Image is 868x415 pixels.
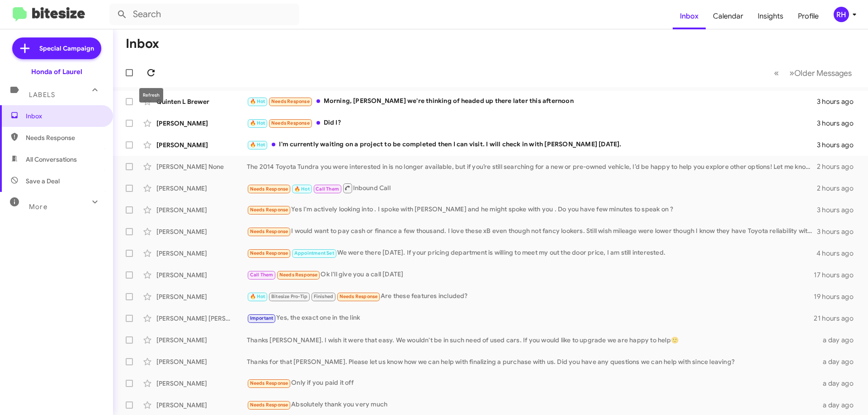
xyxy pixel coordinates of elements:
[250,315,274,321] span: Important
[29,203,47,211] span: More
[247,400,817,410] div: Absolutely thank you very much
[706,3,750,29] a: Calendar
[817,357,861,366] div: a day ago
[126,37,159,51] h1: Inbox
[247,96,817,107] div: Morning, [PERSON_NAME] we're thinking of headed up there later this afternoon
[250,402,288,408] span: Needs Response
[247,140,817,150] div: I'm currently waiting on a project to be completed then I can visit. I will check in with [PERSON...
[294,186,310,192] span: 🔥 Hot
[156,314,247,323] div: [PERSON_NAME] [PERSON_NAME]
[817,140,861,149] div: 3 hours ago
[26,155,77,164] span: All Conversations
[769,64,857,82] nav: Page navigation example
[247,270,814,280] div: Ok I'll give you a call [DATE]
[826,7,858,22] button: RH
[791,3,826,29] a: Profile
[817,227,861,236] div: 3 hours ago
[26,177,60,186] span: Save a Deal
[247,291,814,302] div: Are these features included?
[250,207,288,213] span: Needs Response
[156,205,247,214] div: [PERSON_NAME]
[294,250,334,256] span: Appointment Set
[156,184,247,193] div: [PERSON_NAME]
[250,380,288,386] span: Needs Response
[26,133,103,142] span: Needs Response
[816,249,861,258] div: 4 hours ago
[817,205,861,214] div: 3 hours ago
[139,88,163,103] div: Refresh
[817,184,861,193] div: 2 hours ago
[774,67,779,79] span: «
[789,67,794,79] span: »
[817,97,861,106] div: 3 hours ago
[247,162,817,171] div: The 2014 Toyota Tundra you were interested in is no longer available, but if you’re still searchi...
[247,182,817,194] div: Inbound Call
[156,140,247,149] div: [PERSON_NAME]
[247,336,817,345] div: Thanks [PERSON_NAME]. I wish it were that easy. We wouldn't be in such need of used cars. If you ...
[247,226,817,237] div: I would want to pay cash or finance a few thousand. I love these xB even though not fancy lookers...
[247,118,817,128] div: Did I?
[250,142,265,148] span: 🔥 Hot
[834,7,849,22] div: RH
[247,357,817,366] div: Thanks for that [PERSON_NAME]. Please let us know how we can help with finalizing a purchase with...
[156,379,247,388] div: [PERSON_NAME]
[817,379,861,388] div: a day ago
[271,120,310,126] span: Needs Response
[316,186,339,192] span: Call Them
[156,357,247,366] div: [PERSON_NAME]
[250,294,265,299] span: 🔥 Hot
[39,44,94,53] span: Special Campaign
[247,205,817,215] div: Yes I'm actively looking into . I spoke with [PERSON_NAME] and he might spoke with you . Do you h...
[271,98,310,104] span: Needs Response
[156,162,247,171] div: [PERSON_NAME] None
[156,292,247,301] div: [PERSON_NAME]
[31,67,82,76] div: Honda of Laurel
[673,3,706,29] a: Inbox
[340,294,378,299] span: Needs Response
[250,98,265,104] span: 🔥 Hot
[817,119,861,128] div: 3 hours ago
[769,64,784,82] button: Previous
[250,186,288,192] span: Needs Response
[250,272,274,278] span: Call Them
[247,313,814,323] div: Yes, the exact one in the link
[250,228,288,234] span: Needs Response
[156,249,247,258] div: [PERSON_NAME]
[794,68,852,78] span: Older Messages
[279,272,318,278] span: Needs Response
[814,270,861,280] div: 17 hours ago
[109,4,299,25] input: Search
[156,97,247,106] div: Quinten L Brewer
[26,112,103,121] span: Inbox
[250,250,288,256] span: Needs Response
[247,248,816,258] div: We were there [DATE]. If your pricing department is willing to meet my out the door price, I am s...
[817,401,861,410] div: a day ago
[817,162,861,171] div: 2 hours ago
[12,37,101,59] a: Special Campaign
[814,314,861,323] div: 21 hours ago
[156,227,247,236] div: [PERSON_NAME]
[29,91,55,99] span: Labels
[750,3,791,29] a: Insights
[250,120,265,126] span: 🔥 Hot
[814,292,861,301] div: 19 hours ago
[817,336,861,345] div: a day ago
[314,294,334,299] span: Finished
[784,64,857,82] button: Next
[156,270,247,280] div: [PERSON_NAME]
[156,119,247,128] div: [PERSON_NAME]
[271,294,307,299] span: Bitesize Pro-Tip
[247,378,817,388] div: Only if you paid it off
[156,336,247,345] div: [PERSON_NAME]
[156,401,247,410] div: [PERSON_NAME]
